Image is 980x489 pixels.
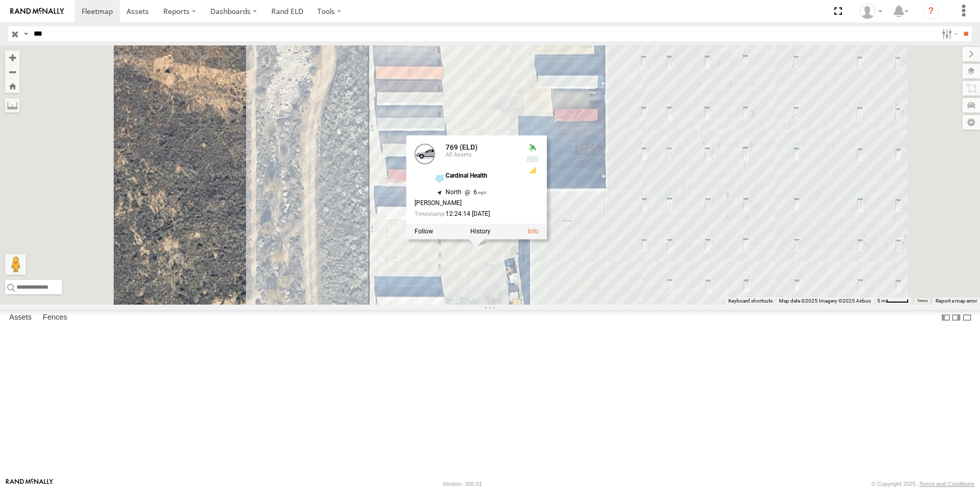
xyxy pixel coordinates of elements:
div: © Copyright 2025 - [871,481,974,487]
button: Zoom in [5,51,20,65]
button: Zoom out [5,65,20,79]
div: Cardinal Health [446,173,518,180]
label: Dock Summary Table to the Left [941,310,951,325]
div: All Assets [446,152,518,158]
button: Keyboard shortcuts [728,297,773,305]
span: 6 [462,188,486,196]
div: Version: 305.01 [443,481,482,487]
a: Report a map error [936,298,977,304]
label: Realtime tracking of Asset [415,228,433,235]
label: Search Query [22,26,30,41]
button: Zoom Home [5,79,20,93]
img: rand-logo.svg [10,8,64,15]
a: Visit our Website [6,479,53,489]
div: No voltage information received from this device. [526,155,539,163]
div: GSM Signal = 3 [526,166,539,175]
label: Search Filter Options [938,26,960,41]
span: North [446,188,462,196]
span: 5 m [877,298,886,304]
button: Drag Pegman onto the map to open Street View [5,254,26,275]
a: View Asset Details [415,144,435,165]
div: Valid GPS Fix [526,144,539,152]
a: 769 (ELD) [446,144,478,152]
button: Map Scale: 5 m per 40 pixels [874,297,912,305]
label: View Asset History [470,228,491,235]
label: Map Settings [962,115,980,130]
a: Terms [917,299,928,303]
div: Norma Casillas [856,4,886,19]
div: [PERSON_NAME] [415,200,518,207]
div: Date/time of location update [415,211,518,217]
label: Fences [38,310,72,325]
label: Measure [5,98,20,113]
i: ? [923,3,939,20]
label: Dock Summary Table to the Right [951,310,961,325]
a: Terms and Conditions [920,481,974,487]
a: View Asset Details [528,228,539,235]
label: Assets [4,310,37,325]
label: Hide Summary Table [962,310,972,325]
span: Map data ©2025 Imagery ©2025 Airbus [779,298,871,304]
